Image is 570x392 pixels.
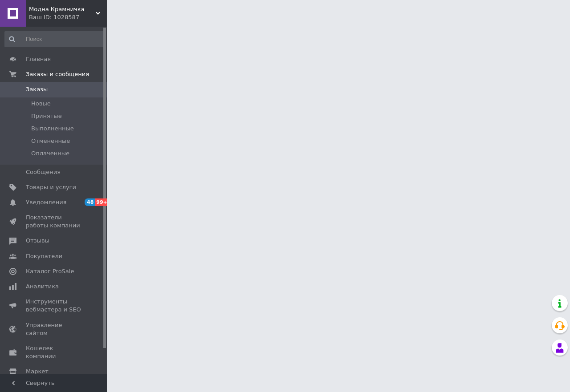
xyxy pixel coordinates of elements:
span: Выполненные [31,125,74,133]
span: Аналитика [26,283,59,291]
span: Уведомления [26,198,66,206]
span: 48 [85,198,95,206]
span: Инструменты вебмастера и SEO [26,298,82,314]
span: Сообщения [26,168,61,176]
span: Заказы и сообщения [26,70,89,78]
span: Управление сайтом [26,321,82,337]
span: Главная [26,55,51,63]
span: Показатели работы компании [26,214,82,230]
div: Ваш ID: 1028587 [29,13,107,21]
span: Оплаченные [31,150,69,158]
span: Отзывы [26,237,49,245]
span: Отмененные [31,137,70,145]
span: Покупатели [26,252,62,260]
span: Каталог ProSale [26,267,74,275]
span: Заказы [26,85,48,93]
span: Модна Крамничка [29,5,96,13]
span: Маркет [26,368,49,376]
span: Товары и услуги [26,183,76,191]
span: Принятые [31,112,62,120]
span: Новые [31,100,51,108]
span: Кошелек компании [26,344,82,360]
span: 99+ [95,198,110,206]
input: Поиск [4,31,105,47]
